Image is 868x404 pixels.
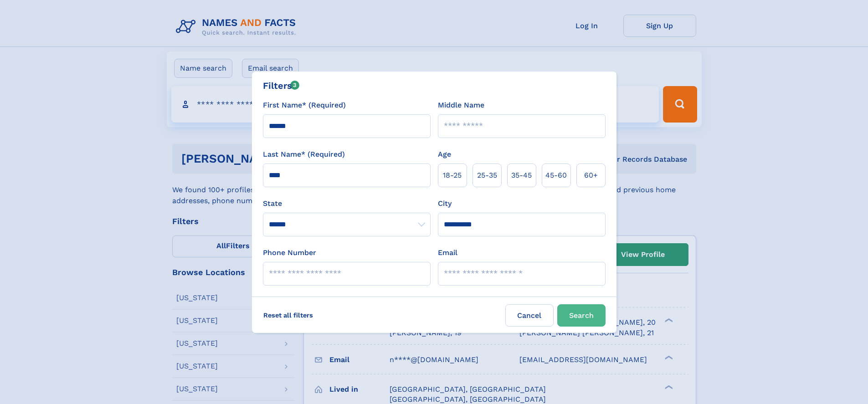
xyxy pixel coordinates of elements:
label: Cancel [505,304,554,327]
span: 25‑35 [477,170,497,181]
label: Phone Number [263,247,316,258]
label: Email [438,247,457,258]
label: State [263,198,431,209]
label: Last Name* (Required) [263,149,345,160]
span: 45‑60 [545,170,567,181]
span: 60+ [584,170,598,181]
span: 18‑25 [443,170,462,181]
label: Reset all filters [257,304,319,326]
label: Age [438,149,451,160]
label: First Name* (Required) [263,100,346,111]
div: Filters [263,79,300,92]
label: Middle Name [438,100,484,111]
label: City [438,198,452,209]
button: Search [557,304,606,327]
span: 35‑45 [511,170,532,181]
